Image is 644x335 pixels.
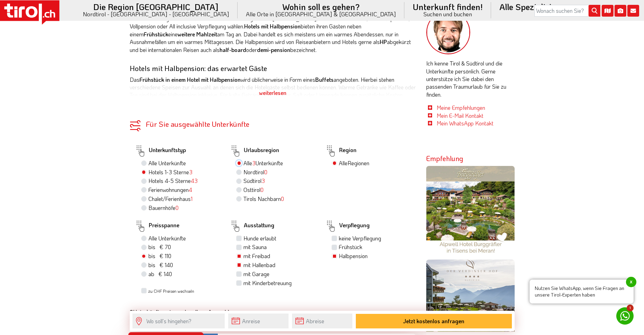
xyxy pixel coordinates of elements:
[380,38,387,45] strong: HP
[230,143,279,159] label: Urlaubsregion
[135,143,186,159] label: Unterkunftstyp
[243,195,284,203] label: Tirols Nachbarn
[616,307,634,325] a: 1 Nutzen Sie WhatsApp, wenn Sie Fragen an unsere Tirol-Experten habenx
[437,112,483,119] a: Mein E-Mail Kontakt
[356,314,512,328] button: Jetzt kostenlos anfragen
[413,11,483,17] small: Suchen und buchen
[178,30,217,38] strong: weitere Mahlzeit
[530,280,634,303] span: Nutzen Sie WhatsApp, wenn Sie Fragen an unsere Tirol-Experten haben
[243,159,283,167] label: Alle Unterkünfte
[130,308,133,316] b: 3
[83,11,229,17] small: Nordtirol - [GEOGRAPHIC_DATA] - [GEOGRAPHIC_DATA]
[148,186,192,194] label: Ferienwohnungen
[148,270,172,277] span: ab € 140
[130,15,416,54] p: Bei der Buchung eines Hotels stehen Urlauber häufig vor der [PERSON_NAME], ob sie nur Frühstück, ...
[627,5,639,17] i: Kontakt
[325,218,370,234] label: Verpflegung
[534,5,600,17] input: Wonach suchen Sie?
[339,252,368,260] label: Halbpension
[148,195,192,203] label: Chalet/Ferienhaus
[144,30,168,38] strong: Frühstück
[148,261,173,268] span: bis € 140
[130,76,416,161] p: Das wird üblicherweise in Form eines angeboten. Hierbei stehen verschiedene Speisen zur Auswahl, ...
[189,168,192,176] span: 3
[139,76,241,83] strong: Frühstück in einem Hotel mit Halbpension
[189,186,192,193] span: 4
[602,5,613,17] i: Karte öffnen
[339,243,362,251] label: Frühstück
[243,261,275,269] label: mit Hallenbad
[281,195,284,202] span: 0
[148,288,194,294] label: zu CHF Preisen wechseln
[244,23,301,30] strong: Hotels mit Halbpension
[257,46,290,53] strong: demi-pension
[130,64,416,72] h3: Hotels mit Halbpension: das erwartet Gäste
[148,204,179,212] label: Bauernhöfe
[627,305,634,311] span: 1
[148,159,186,167] label: Alle Unterkünfte
[264,168,267,176] span: 0
[148,252,171,259] span: bis € 110
[626,277,636,287] span: x
[148,243,171,250] span: bis € 70
[426,10,515,127] div: Ich kenne Tirol & Südtirol und die Unterkünfte persönlich. Gerne unterstütze ich Sie dabei den pa...
[426,166,515,254] img: burggraefler.jpg
[230,218,274,234] label: Ausstattung
[615,5,626,17] i: Fotogalerie
[292,314,352,328] input: Abreise
[243,243,267,251] label: mit Sauna
[325,143,357,159] label: Region
[130,120,416,127] div: Für Sie ausgewählte Unterkünfte
[148,177,198,185] label: Hotels 4-5 Sterne
[243,186,264,194] label: Osttirol
[220,46,246,53] strong: half-board
[228,314,289,328] input: Anreise
[135,218,179,234] label: Preisspanne
[339,159,369,167] label: Alle Regionen
[426,10,471,55] img: frag-markus.png
[315,76,334,83] strong: Buffets
[252,159,256,167] span: 3
[130,84,416,102] div: weiterlesen
[191,195,192,202] span: 1
[148,235,186,242] label: Alle Unterkünfte
[175,204,179,211] span: 0
[243,279,292,287] label: mit Kinderbetreuung
[243,168,267,176] label: Nordtirol
[426,154,463,163] strong: Empfehlung
[148,168,192,176] label: Hotels 1-3 Sterne
[132,314,225,328] input: Wo soll's hingehen?
[261,177,265,184] span: 3
[243,252,270,260] label: mit Freibad
[246,11,396,17] small: Alle Orte in [GEOGRAPHIC_DATA] & [GEOGRAPHIC_DATA]
[339,235,381,242] label: keine Verpflegung
[191,177,198,184] span: 43
[243,235,276,242] label: Hunde erlaubt
[260,186,264,193] span: 0
[243,270,269,278] label: mit Garage
[437,120,493,127] a: Mein WhatsApp Kontakt
[130,308,229,316] b: Unterkünfte entsprechen Ihrer Auswahl
[243,177,265,185] label: Südtirol
[437,104,485,111] a: Meine Empfehlungen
